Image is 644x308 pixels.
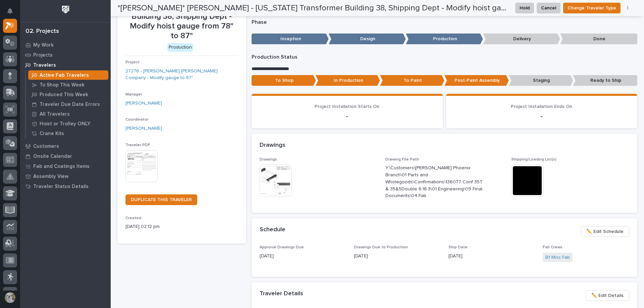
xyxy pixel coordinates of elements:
span: Project [125,60,140,64]
h2: Traveler Details [260,290,303,298]
p: Production Status [252,54,638,60]
a: Fab and Coatings Items [20,161,111,171]
a: Customers [20,141,111,151]
p: Customers [33,143,59,149]
span: Drawings [260,158,277,162]
button: users-avatar [3,291,17,305]
a: 27276 - [PERSON_NAME] [PERSON_NAME] Company - Modify gauge to 87" [125,68,238,82]
p: Travelers [33,62,56,68]
p: In Production [316,75,380,86]
p: Done [560,34,637,45]
p: Post-Paint Assembly [444,75,509,86]
span: ✏️ Edit Schedule [586,228,624,236]
span: Shipping/Loading List(s) [511,158,556,162]
span: Fab Crews [543,245,562,249]
a: Assembly View [20,171,111,181]
p: Onsite Calendar [33,153,72,160]
button: Cancel [537,3,560,13]
span: DUPLICATE THIS TRAVELER [131,197,192,202]
p: - [454,112,629,120]
a: Traveler Status Details [20,181,111,191]
button: Hold [515,3,534,13]
span: Change Traveler Type [568,4,616,12]
p: Production [406,34,483,45]
a: Crane Kits [26,129,111,138]
a: Produced This Week [26,90,111,99]
p: My Work [33,42,54,48]
p: Assembly View [33,174,68,180]
span: Ship Date [448,245,468,249]
div: Production [167,43,193,52]
span: Approval Drawings Due [260,245,304,249]
p: Active Fab Travelers [40,72,89,78]
p: [DATE] [354,253,440,260]
a: Travelers [20,60,111,70]
a: My Work [20,40,111,50]
span: Project Installation Ends On [511,104,572,109]
p: Traveler Status Details [33,184,89,190]
p: Projects [33,52,53,58]
a: To Shop This Week [26,80,111,89]
button: ✏️ Edit Schedule [581,226,629,237]
span: Drawings Due to Production [354,245,408,249]
span: ✏️ Edit Details [591,292,624,300]
span: Manager [125,93,142,97]
div: 02. Projects [25,28,59,35]
h2: Drawings [260,142,285,149]
a: DUPLICATE THIS TRAVELER [125,194,197,205]
span: Project Installation Starts On [315,104,379,109]
p: Crane Kits [40,131,64,137]
p: [DATE] 02:12 pm [125,223,238,230]
button: Notifications [3,4,17,18]
button: Change Traveler Type [563,3,621,13]
span: Cancel [541,4,556,12]
a: B1 Misc Fab [545,254,570,261]
a: [PERSON_NAME] [125,100,162,107]
p: To Shop [252,75,316,86]
h2: *[PERSON_NAME]* [PERSON_NAME] - [US_STATE] Transformer Building 38, Shipping Dept - Modify hoist ... [117,3,510,13]
p: [DATE] [448,253,535,260]
p: Staging [509,75,573,86]
span: Coordinator [125,118,149,122]
p: All Travelers [40,111,70,117]
a: [PERSON_NAME] [125,125,162,132]
p: - [260,112,435,120]
p: Produced This Week [40,92,88,98]
p: To Shop This Week [40,82,85,88]
span: Traveler PDF [125,143,150,147]
h2: Schedule [260,226,285,234]
p: Y:\Customers\[PERSON_NAME] Phoenix Branch\01 Parts and Wholegoods\Confirmations\136077 Conf 35T &... [385,165,487,199]
p: Phase [252,19,638,25]
p: Traveler Due Date Errors [40,102,100,108]
a: Active Fab Travelers [26,70,111,80]
p: To Paint [380,75,444,86]
p: Design [329,34,406,45]
p: Hoist or Trolley ONLY [40,121,91,127]
img: Workspace Logo [59,3,72,16]
span: Hold [520,4,530,12]
a: Onsite Calendar [20,151,111,161]
a: Traveler Due Date Errors [26,100,111,109]
span: Created [125,216,141,220]
a: Projects [20,50,111,60]
p: Fab and Coatings Items [33,164,90,170]
a: All Travelers [26,109,111,119]
p: [DATE] [260,253,346,260]
button: ✏️ Edit Details [586,290,629,301]
p: Ready to Ship [573,75,637,86]
span: Drawing File Path [385,158,419,162]
p: Inception [252,34,329,45]
p: Delivery [483,34,560,45]
div: Notifications [8,8,17,19]
a: Hoist or Trolley ONLY [26,119,111,128]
